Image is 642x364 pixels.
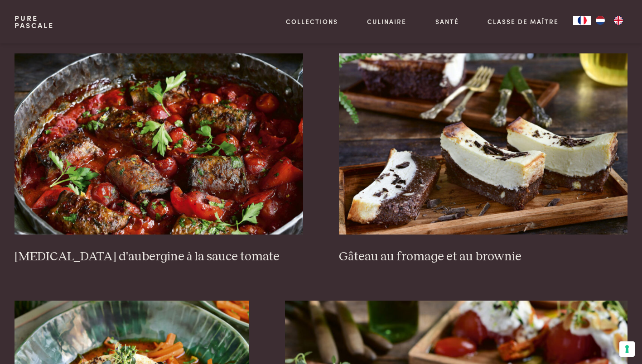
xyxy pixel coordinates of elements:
a: Rouleaux d'aubergine à la sauce tomate [MEDICAL_DATA] d'aubergine à la sauce tomate [14,53,303,264]
div: Language [573,16,591,25]
button: Vos préférences en matière de consentement pour les technologies de suivi [619,341,635,357]
ul: Language list [591,16,628,25]
a: FR [573,16,591,25]
a: Collections [286,17,338,26]
h3: Gâteau au fromage et au brownie [339,249,628,265]
img: Gâteau au fromage et au brownie [339,53,628,235]
a: Santé [435,17,459,26]
a: PurePascale [14,14,54,29]
a: Culinaire [367,17,406,26]
img: Rouleaux d'aubergine à la sauce tomate [14,53,303,235]
h3: [MEDICAL_DATA] d'aubergine à la sauce tomate [14,249,303,265]
a: EN [609,16,628,25]
a: Gâteau au fromage et au brownie Gâteau au fromage et au brownie [339,53,628,264]
a: NL [591,16,609,25]
a: Classe de maître [488,17,559,26]
aside: Language selected: Français [573,16,628,25]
